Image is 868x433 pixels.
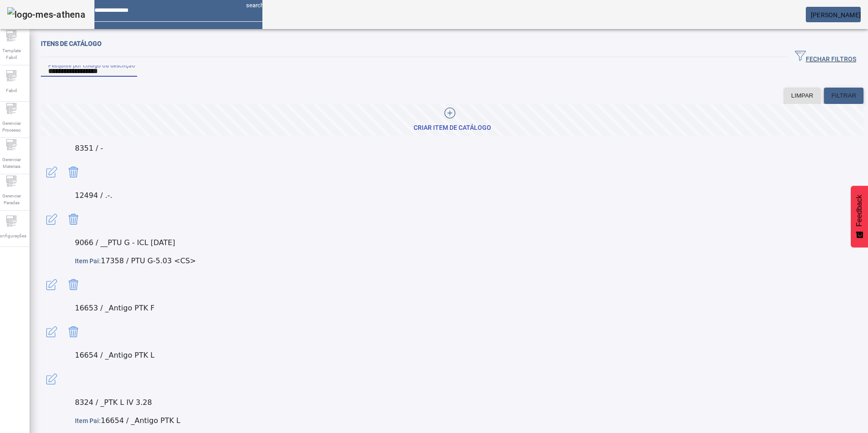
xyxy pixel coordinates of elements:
span: FILTRAR [831,91,856,100]
p: 16654 / _Antigo PTK L [75,415,863,426]
span: [PERSON_NAME] [811,11,861,19]
button: LIMPAR [784,88,821,104]
button: Delete [63,161,84,183]
span: Fabril [3,84,20,97]
p: 9066 / __PTU G - ICL [DATE] [75,237,863,248]
button: Delete [63,274,84,295]
p: 8351 / - [75,143,863,154]
p: 8324 / _PTK L IV 3.28 [75,397,863,408]
p: 16653 / _Antigo PTK F [75,303,863,314]
mat-label: Pesquise por Código ou descrição [48,62,135,68]
p: 17358 / PTU G-5.03 <CS> [75,256,863,266]
span: LIMPAR [791,91,814,100]
span: FECHAR FILTROS [795,50,856,64]
span: Item Pai: [75,257,101,265]
span: Itens de catálogo [41,40,102,47]
button: FILTRAR [824,88,863,104]
span: Item Pai: [75,417,101,424]
button: Delete [63,321,84,343]
div: CRIAR ITEM DE CATÁLOGO [414,123,491,133]
button: Delete [63,208,84,230]
button: FECHAR FILTROS [788,49,863,65]
span: Feedback [855,195,863,226]
button: CRIAR ITEM DE CATÁLOGO [41,104,863,136]
button: Feedback - Mostrar pesquisa [851,186,868,247]
img: logo-mes-athena [7,7,85,22]
p: 16654 / _Antigo PTK L [75,350,863,361]
p: 12494 / .-. [75,190,863,201]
